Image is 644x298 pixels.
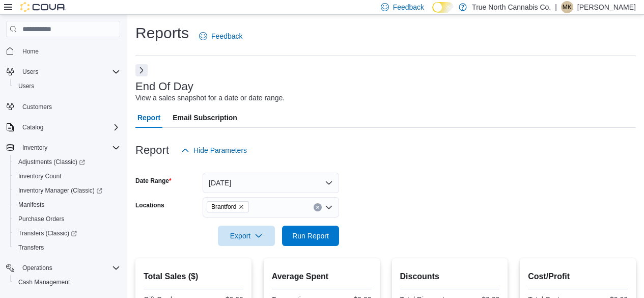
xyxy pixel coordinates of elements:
span: Inventory Manager (Classic) [14,184,120,197]
h2: Average Spent [272,270,372,283]
button: Remove Brantford from selection in this group [238,204,244,210]
a: Transfers [14,241,48,254]
label: Date Range [135,177,172,185]
span: Report [137,107,160,128]
span: Inventory [22,144,47,152]
span: Inventory Manager (Classic) [18,186,102,195]
span: Catalog [18,121,120,133]
span: Home [22,47,39,56]
a: Adjustments (Classic) [10,155,124,169]
a: Inventory Count [14,170,66,182]
p: [PERSON_NAME] [577,1,636,13]
input: Dark Mode [432,2,454,13]
label: Locations [135,201,164,209]
button: Inventory [2,141,124,155]
span: Users [22,68,38,76]
button: Users [2,65,124,79]
a: Purchase Orders [14,213,69,225]
h3: Report [135,144,169,156]
a: Adjustments (Classic) [14,156,89,168]
span: Purchase Orders [18,215,65,223]
button: Users [10,79,124,93]
span: Customers [22,103,52,111]
span: Catalog [22,123,43,131]
button: Clear input [314,203,322,211]
span: Export [224,226,269,246]
p: | [555,1,557,13]
span: Inventory [18,142,120,154]
span: Customers [18,100,120,113]
span: Transfers (Classic) [18,229,77,237]
a: Transfers (Classic) [10,226,124,240]
button: Operations [2,261,124,275]
span: Purchase Orders [14,213,120,225]
span: Brantford [207,201,249,212]
span: Users [18,66,120,78]
h1: Reports [135,23,189,43]
h2: Discounts [400,270,500,283]
span: Run Report [292,231,329,241]
a: Home [18,45,43,58]
span: Home [18,44,120,57]
button: Purchase Orders [10,212,124,226]
span: Operations [22,264,52,272]
button: Inventory [18,142,51,154]
span: Hide Parameters [193,145,247,155]
h3: End Of Day [135,80,193,93]
button: [DATE] [203,173,339,193]
span: Manifests [18,201,44,209]
p: True North Cannabis Co. [472,1,551,13]
h2: Cost/Profit [528,270,628,283]
button: Transfers [10,240,124,255]
span: Operations [18,262,120,274]
button: Next [135,64,148,76]
span: Users [14,80,120,92]
span: Inventory Count [14,170,120,182]
span: Cash Management [18,278,70,286]
button: Run Report [282,226,339,246]
button: Inventory Count [10,169,124,183]
span: Inventory Count [18,172,62,180]
span: Transfers (Classic) [14,227,120,239]
span: Adjustments (Classic) [18,158,85,166]
h2: Total Sales ($) [144,270,243,283]
button: Cash Management [10,275,124,289]
button: Customers [2,99,124,114]
span: Transfers [14,241,120,254]
a: Customers [18,101,56,113]
button: Export [218,226,275,246]
img: Cova [20,2,66,12]
span: Adjustments (Classic) [14,156,120,168]
a: Users [14,80,38,92]
a: Manifests [14,199,48,211]
button: Home [2,43,124,58]
span: Users [18,82,34,90]
a: Feedback [195,26,246,46]
span: Feedback [211,31,242,41]
a: Transfers (Classic) [14,227,81,239]
button: Manifests [10,198,124,212]
div: Melanie Kowalski [561,1,573,13]
span: Feedback [393,2,424,12]
button: Open list of options [325,203,333,211]
div: View a sales snapshot for a date or date range. [135,93,285,103]
span: Cash Management [14,276,120,288]
button: Hide Parameters [177,140,251,160]
span: Email Subscription [173,107,237,128]
button: Operations [18,262,57,274]
span: MK [563,1,572,13]
span: Brantford [211,202,236,212]
button: Users [18,66,42,78]
span: Transfers [18,243,44,252]
a: Inventory Manager (Classic) [10,183,124,198]
button: Catalog [18,121,47,133]
button: Catalog [2,120,124,134]
a: Inventory Manager (Classic) [14,184,106,197]
span: Manifests [14,199,120,211]
a: Cash Management [14,276,74,288]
